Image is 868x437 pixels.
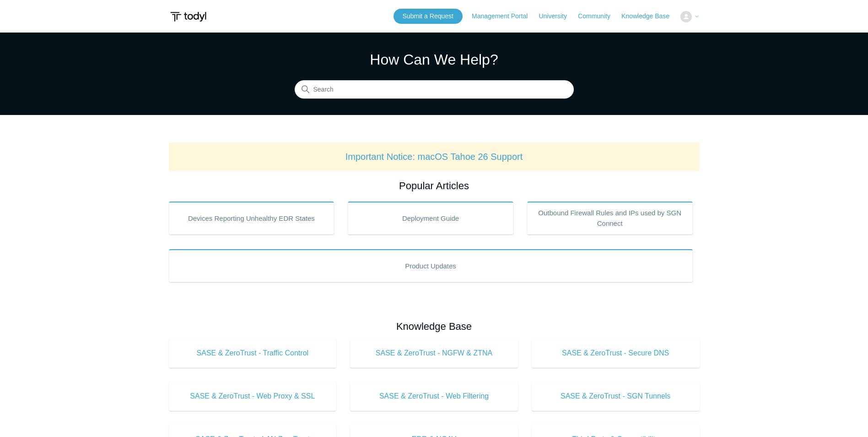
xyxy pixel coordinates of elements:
[169,178,700,193] h2: Popular Articles
[539,11,576,21] a: University
[364,391,504,402] span: SASE & ZeroTrust - Web Filtering
[169,249,693,282] a: Product Updates
[621,11,679,21] a: Knowledge Base
[169,382,337,411] a: SASE & ZeroTrust - Web Proxy & SSL
[350,382,518,411] a: SASE & ZeroTrust - Web Filtering
[394,9,463,24] a: Submit a Request
[472,11,537,21] a: Management Portal
[578,11,620,21] a: Community
[169,8,208,25] img: Todyl Support Center Help Center home page
[183,391,323,402] span: SASE & ZeroTrust - Web Proxy & SSL
[532,339,700,368] a: SASE & ZeroTrust - Secure DNS
[169,319,700,334] h2: Knowledge Base
[295,49,574,71] h1: How Can We Help?
[545,348,686,359] span: SASE & ZeroTrust - Secure DNS
[532,382,700,411] a: SASE & ZeroTrust - SGN Tunnels
[295,81,574,99] input: Search
[169,202,334,235] a: Devices Reporting Unhealthy EDR States
[345,152,523,162] a: Important Notice: macOS Tahoe 26 Support
[527,202,693,235] a: Outbound Firewall Rules and IPs used by SGN Connect
[350,339,518,368] a: SASE & ZeroTrust - NGFW & ZTNA
[348,202,513,235] a: Deployment Guide
[364,348,504,359] span: SASE & ZeroTrust - NGFW & ZTNA
[545,391,686,402] span: SASE & ZeroTrust - SGN Tunnels
[169,339,337,368] a: SASE & ZeroTrust - Traffic Control
[183,348,323,359] span: SASE & ZeroTrust - Traffic Control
